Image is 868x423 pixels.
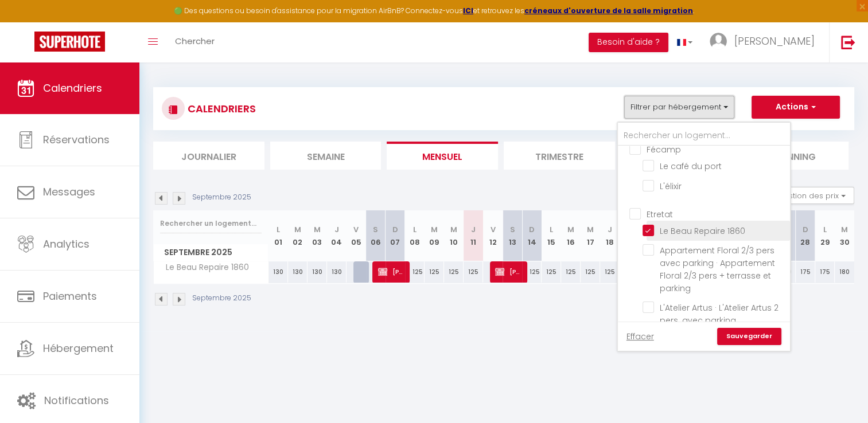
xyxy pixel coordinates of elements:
li: Trimestre [504,142,615,170]
span: Le café du port [660,160,722,172]
div: 175 [815,261,835,283]
abbr: D [529,224,535,235]
li: Semaine [270,142,382,170]
span: Fécamp [647,144,681,155]
span: Notifications [44,393,109,408]
span: Chercher [175,35,215,47]
iframe: Chat [819,371,859,414]
abbr: M [841,224,848,235]
span: Messages [43,185,95,199]
div: 125 [425,261,444,283]
abbr: V [353,224,359,235]
abbr: M [314,224,321,235]
div: 130 [308,261,327,283]
abbr: S [373,224,378,235]
th: 03 [308,210,327,261]
a: ICI [463,6,473,15]
th: 13 [503,210,522,261]
span: Le Beau Repaire 1860 [155,261,252,274]
div: 130 [327,261,347,283]
abbr: J [608,224,612,235]
th: 29 [815,210,835,261]
abbr: D [803,224,808,235]
span: [PERSON_NAME] [378,261,404,283]
div: Filtrer par hébergement [617,122,791,352]
h3: CALENDRIERS [185,96,256,122]
button: Actions [752,96,840,119]
abbr: D [392,224,398,235]
th: 18 [600,210,620,261]
div: 125 [581,261,600,283]
span: Septembre 2025 [154,244,268,261]
div: 180 [835,261,854,283]
abbr: L [550,224,553,235]
div: 125 [444,261,464,283]
a: Effacer [626,330,654,343]
th: 04 [327,210,347,261]
abbr: M [587,224,594,235]
p: Septembre 2025 [192,293,251,304]
button: Besoin d'aide ? [589,33,668,52]
div: 125 [522,261,542,283]
th: 10 [444,210,464,261]
span: [PERSON_NAME] [495,261,521,283]
span: Hébergement [43,341,114,355]
div: 125 [542,261,561,283]
input: Rechercher un logement... [618,126,790,146]
button: Filtrer par hébergement [624,96,734,119]
div: 125 [600,261,620,283]
th: 05 [347,210,366,261]
img: ... [710,33,727,50]
abbr: V [491,224,496,235]
div: 130 [288,261,308,283]
abbr: L [413,224,417,235]
abbr: M [567,224,574,235]
th: 30 [835,210,854,261]
div: 175 [796,261,815,283]
span: [PERSON_NAME] [734,34,815,48]
span: Appartement Floral 2/3 pers avec parking · Appartement Floral 2/3 pers + terrasse et parking [660,245,775,294]
th: 08 [405,210,425,261]
span: Analytics [43,237,89,251]
img: logout [841,35,855,49]
th: 14 [522,210,542,261]
abbr: M [450,224,457,235]
abbr: J [334,224,339,235]
input: Rechercher un logement... [160,213,262,234]
div: 125 [561,261,581,283]
abbr: M [294,224,301,235]
span: Calendriers [43,81,102,95]
div: 125 [405,261,425,283]
th: 07 [386,210,405,261]
button: Gestion des prix [769,187,854,204]
button: Ouvrir le widget de chat LiveChat [9,5,44,39]
span: Paiements [43,289,97,303]
li: Planning [737,142,848,170]
th: 16 [561,210,581,261]
li: Mensuel [387,142,498,170]
th: 02 [288,210,308,261]
a: Chercher [166,22,223,62]
p: Septembre 2025 [192,192,251,203]
div: 130 [268,261,288,283]
abbr: S [510,224,515,235]
th: 17 [581,210,600,261]
th: 12 [483,210,503,261]
abbr: L [823,224,827,235]
div: 125 [464,261,483,283]
li: Journalier [153,142,264,170]
th: 06 [366,210,386,261]
div: Notification de nouveau message [33,2,46,15]
th: 28 [796,210,815,261]
a: créneaux d'ouverture de la salle migration [524,6,693,15]
span: Réservations [43,132,110,147]
a: Sauvegarder [717,328,781,345]
th: 09 [425,210,444,261]
span: L'Atelier Artus · L'Atelier Artus 2 pers. avec parking [660,302,779,326]
a: ... [PERSON_NAME] [701,22,829,62]
th: 15 [542,210,561,261]
th: 01 [268,210,288,261]
th: 11 [464,210,483,261]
